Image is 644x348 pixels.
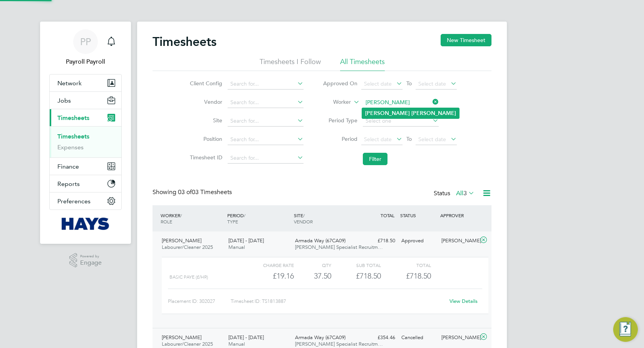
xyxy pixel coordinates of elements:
[153,188,233,196] div: Showing
[363,97,439,108] input: Search for...
[364,136,392,143] span: Select date
[50,74,121,91] button: Network
[411,110,456,117] b: [PERSON_NAME]
[169,274,208,280] span: Basic PAYE (£/HR)
[228,334,264,341] span: [DATE] - [DATE]
[188,154,222,161] label: Timesheet ID
[398,235,438,247] div: Approved
[363,153,387,165] button: Filter
[398,208,438,222] div: STATUS
[463,189,467,197] span: 3
[168,295,231,307] div: Placement ID: 302027
[162,244,213,250] span: Labourer/Cleaner 2025
[404,78,414,88] span: To
[69,253,102,268] a: Powered byEngage
[363,116,439,127] input: Select one
[303,212,305,218] span: /
[188,117,222,124] label: Site
[331,270,381,282] div: £718.50
[57,163,79,170] span: Finance
[228,97,304,108] input: Search for...
[50,175,121,192] button: Reports
[50,193,121,209] button: Preferences
[178,188,232,196] span: 03 Timesheets
[228,153,304,164] input: Search for...
[418,136,446,143] span: Select date
[244,212,245,218] span: /
[294,260,331,270] div: QTY
[228,244,245,250] span: Manual
[381,212,394,218] span: TOTAL
[80,260,102,266] span: Engage
[57,144,84,151] a: Expenses
[178,188,192,196] span: 03 of
[406,271,431,280] span: £718.50
[57,79,82,87] span: Network
[161,218,172,225] span: ROLE
[323,135,357,142] label: Period
[438,331,478,344] div: [PERSON_NAME]
[613,317,638,342] button: Engage Resource Center
[323,117,357,124] label: Period Type
[153,34,216,49] h2: Timesheets
[57,114,89,122] span: Timesheets
[364,80,392,87] span: Select date
[49,29,122,66] a: PPPayroll Payroll
[438,235,478,247] div: [PERSON_NAME]
[62,218,110,230] img: hays-logo-retina.png
[434,188,476,199] div: Status
[162,341,213,347] span: Labourer/Cleaner 2025
[441,34,491,46] button: New Timesheet
[50,158,121,175] button: Finance
[244,260,294,270] div: Charge rate
[295,341,383,347] span: [PERSON_NAME] Specialist Recruitm…
[57,133,89,140] a: Timesheets
[57,180,80,188] span: Reports
[57,198,91,205] span: Preferences
[228,237,264,244] span: [DATE] - [DATE]
[180,212,182,218] span: /
[295,237,345,244] span: Armada Way (67CA09)
[228,79,304,90] input: Search for...
[40,22,131,244] nav: Main navigation
[50,92,121,109] button: Jobs
[188,98,222,105] label: Vendor
[162,237,201,244] span: [PERSON_NAME]
[456,189,475,197] label: All
[162,334,201,341] span: [PERSON_NAME]
[294,270,331,282] div: 37.50
[49,218,122,230] a: Go to home page
[188,80,222,87] label: Client Config
[227,218,238,225] span: TYPE
[80,253,102,260] span: Powered by
[159,208,225,228] div: WORKER
[225,208,292,228] div: PERIOD
[50,126,121,157] div: Timesheets
[381,260,431,270] div: Total
[228,134,304,145] input: Search for...
[80,37,91,47] span: PP
[294,218,313,225] span: VENDOR
[228,341,245,347] span: Manual
[188,135,222,142] label: Position
[316,98,351,106] label: Worker
[244,270,294,282] div: £19.16
[398,331,438,344] div: Cancelled
[331,260,381,270] div: Sub Total
[260,57,321,71] li: Timesheets I Follow
[438,208,478,222] div: APPROVER
[365,110,410,117] b: [PERSON_NAME]
[449,298,478,304] a: View Details
[295,244,383,250] span: [PERSON_NAME] Specialist Recruitm…
[57,97,71,104] span: Jobs
[358,331,398,344] div: £354.46
[404,134,414,144] span: To
[295,334,345,341] span: Armada Way (67CA09)
[231,295,444,307] div: Timesheet ID: TS1813887
[340,57,385,71] li: All Timesheets
[292,208,359,228] div: SITE
[323,80,357,87] label: Approved On
[50,109,121,126] button: Timesheets
[228,116,304,127] input: Search for...
[49,57,122,66] span: Payroll Payroll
